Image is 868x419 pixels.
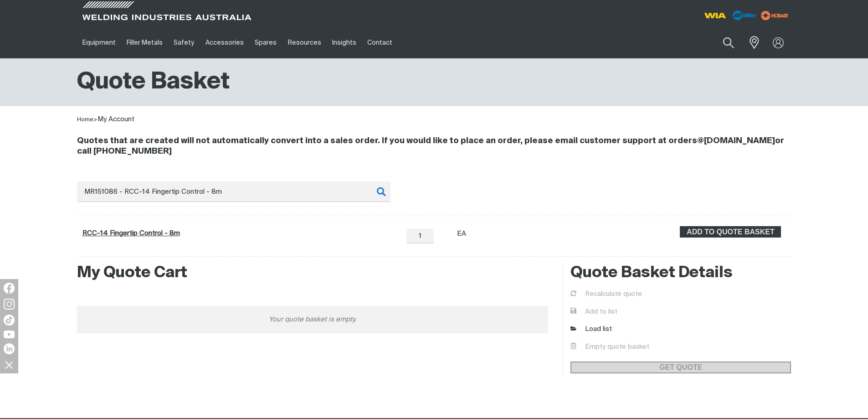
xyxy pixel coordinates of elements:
h2: My Quote Cart [77,263,549,283]
a: Accessories [200,27,249,58]
span: > [93,117,98,123]
input: Product name or item number... [701,32,744,53]
a: GET QUOTE [570,362,791,373]
a: Filler Metals [121,27,168,58]
span: GET QUOTE [571,362,790,373]
a: Load list [570,324,612,335]
div: Product or group for quick order [77,181,791,257]
img: Facebook [4,283,15,294]
h1: Quote Basket [77,67,230,97]
a: Equipment [77,27,121,58]
a: Safety [168,27,200,58]
a: My Account [98,116,134,123]
span: Your quote basket is empty. [269,313,356,326]
a: Insights [327,27,362,58]
img: YouTube [4,331,15,338]
img: TikTok [4,315,15,326]
button: Search products [713,32,744,53]
a: Resources [282,27,326,58]
div: EA [457,229,467,239]
img: Instagram [4,299,15,310]
a: Contact [362,27,398,58]
img: hide socials [1,357,17,372]
span: ADD TO QUOTE BASKET [681,226,780,238]
button: Add RCC-14 Fingertip Control - 8m to the shopping cart [680,226,781,238]
a: Spares [249,27,282,58]
img: LinkedIn [4,343,15,354]
h4: Quotes that are created will not automatically convert into a sales order. If you would like to p... [77,136,791,157]
h2: Quote Basket Details [570,263,791,283]
input: Product name or item number... [77,181,390,202]
a: RCC-14 Fingertip Control - 8m [82,230,180,237]
img: miller [758,9,791,22]
a: @[DOMAIN_NAME] [697,137,775,145]
a: Home [77,117,93,123]
nav: Main [77,27,613,58]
